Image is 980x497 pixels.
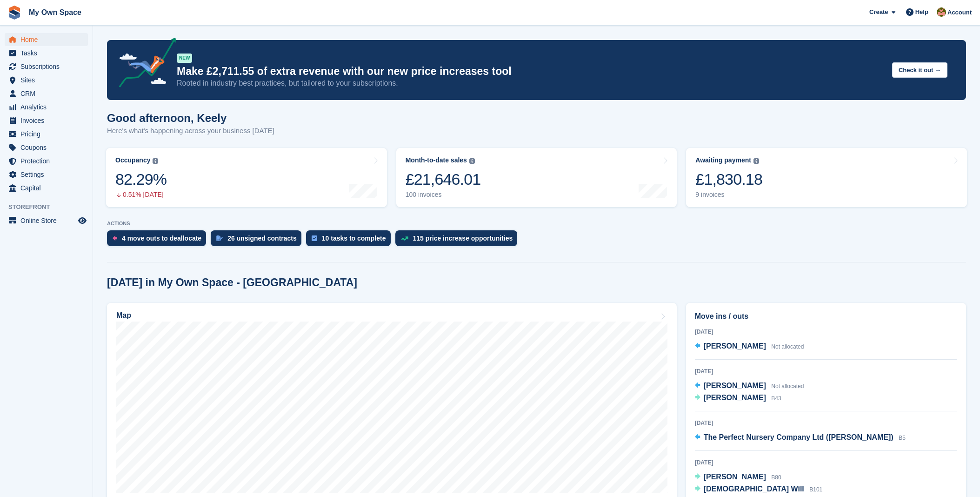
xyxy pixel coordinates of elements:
a: 115 price increase opportunities [395,230,522,251]
a: Occupancy 82.29% 0.51% [DATE] [106,148,387,207]
span: Settings [20,168,76,181]
a: menu [5,33,88,46]
span: Sites [20,74,76,87]
span: CRM [20,87,76,100]
span: Invoices [20,114,76,127]
div: £21,646.01 [406,170,481,189]
a: Month-to-date sales £21,646.01 100 invoices [396,148,677,207]
span: Create [869,7,888,17]
span: Not allocated [771,343,804,350]
a: menu [5,47,88,60]
a: [DEMOGRAPHIC_DATA] Will B101 [695,484,823,496]
a: 26 unsigned contracts [211,230,306,251]
img: icon-info-grey-7440780725fd019a000dd9b08b2336e03edf1995a4989e88bcd33f0948082b44.svg [153,158,158,164]
span: [PERSON_NAME] [704,473,766,481]
div: 9 invoices [695,191,762,199]
span: [PERSON_NAME] [704,342,766,350]
img: task-75834270c22a3079a89374b754ae025e5fb1db73e45f91037f5363f120a921f8.svg [312,235,317,241]
a: menu [5,214,88,227]
img: move_outs_to_deallocate_icon-f764333ba52eb49d3ac5e1228854f67142a1ed5810a6f6cc68b1a99e826820c5.svg [113,235,117,241]
p: Make £2,711.55 of extra revenue with our new price increases tool [177,65,885,78]
span: Online Store [20,214,76,227]
div: 100 invoices [406,191,481,199]
span: Tasks [20,47,76,60]
a: menu [5,101,88,114]
img: Keely Collin [937,7,946,17]
p: Rooted in industry best practices, but tailored to your subscriptions. [177,78,885,88]
a: 4 move outs to deallocate [107,230,211,251]
div: [DATE] [695,367,957,376]
a: [PERSON_NAME] B80 [695,471,781,484]
a: 10 tasks to complete [306,230,395,251]
img: icon-info-grey-7440780725fd019a000dd9b08b2336e03edf1995a4989e88bcd33f0948082b44.svg [469,158,475,164]
span: Coupons [20,141,76,154]
div: [DATE] [695,458,957,467]
p: Here's what's happening across your business [DATE] [107,126,274,136]
span: Subscriptions [20,60,76,73]
a: The Perfect Nursery Company Ltd ([PERSON_NAME]) B5 [695,432,906,444]
a: menu [5,141,88,154]
button: Check it out → [892,62,947,78]
a: menu [5,154,88,168]
a: [PERSON_NAME] Not allocated [695,341,804,353]
h2: Move ins / outs [695,311,957,322]
a: menu [5,60,88,73]
h1: Good afternoon, Keely [107,112,274,124]
a: menu [5,181,88,195]
div: Month-to-date sales [406,156,467,164]
div: 4 move outs to deallocate [122,235,201,242]
a: menu [5,87,88,100]
span: Help [915,7,928,17]
span: Capital [20,181,76,195]
span: Protection [20,154,76,168]
h2: Map [116,311,131,320]
div: 115 price increase opportunities [413,235,513,242]
span: Not allocated [771,383,804,390]
a: menu [5,114,88,127]
div: Awaiting payment [695,156,751,164]
span: B43 [771,395,781,402]
img: icon-info-grey-7440780725fd019a000dd9b08b2336e03edf1995a4989e88bcd33f0948082b44.svg [753,158,759,164]
p: ACTIONS [107,221,966,227]
div: 10 tasks to complete [322,235,386,242]
div: [DATE] [695,419,957,427]
img: stora-icon-8386f47178a22dfd0bd8f6a31ec36ba5ce8667c1dd55bd0f319d3a0aa187defe.svg [7,6,21,20]
span: [PERSON_NAME] [704,394,766,402]
a: menu [5,168,88,181]
span: Account [947,8,972,17]
h2: [DATE] in My Own Space - [GEOGRAPHIC_DATA] [107,276,357,289]
div: 82.29% [115,170,167,189]
span: [PERSON_NAME] [704,382,766,390]
span: Pricing [20,128,76,141]
span: B80 [771,474,781,481]
div: [DATE] [695,328,957,336]
div: NEW [177,54,192,63]
a: My Own Space [25,5,85,20]
span: [DEMOGRAPHIC_DATA] Will [704,485,804,493]
div: 26 unsigned contracts [227,235,297,242]
img: contract_signature_icon-13c848040528278c33f63329250d36e43548de30e8caae1d1a13099fd9432cc5.svg [216,235,223,241]
img: price_increase_opportunities-93ffe204e8149a01c8c9dc8f82e8f89637d9d84a8eef4429ea346261dce0b2c0.svg [401,236,408,241]
span: The Perfect Nursery Company Ltd ([PERSON_NAME]) [704,433,893,441]
img: price-adjustments-announcement-icon-8257ccfd72463d97f412b2fc003d46551f7dbcb40ab6d574587a9cd5c0d94... [111,38,176,91]
a: menu [5,128,88,141]
a: Preview store [77,215,88,226]
span: Storefront [8,202,93,212]
div: Occupancy [115,156,150,164]
span: B5 [899,435,906,441]
div: 0.51% [DATE] [115,191,167,199]
a: menu [5,74,88,87]
span: B101 [809,486,822,493]
a: [PERSON_NAME] Not allocated [695,380,804,392]
a: [PERSON_NAME] B43 [695,392,781,404]
span: Analytics [20,101,76,114]
a: Awaiting payment £1,830.18 9 invoices [686,148,967,207]
span: Home [20,33,76,46]
div: £1,830.18 [695,170,762,189]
